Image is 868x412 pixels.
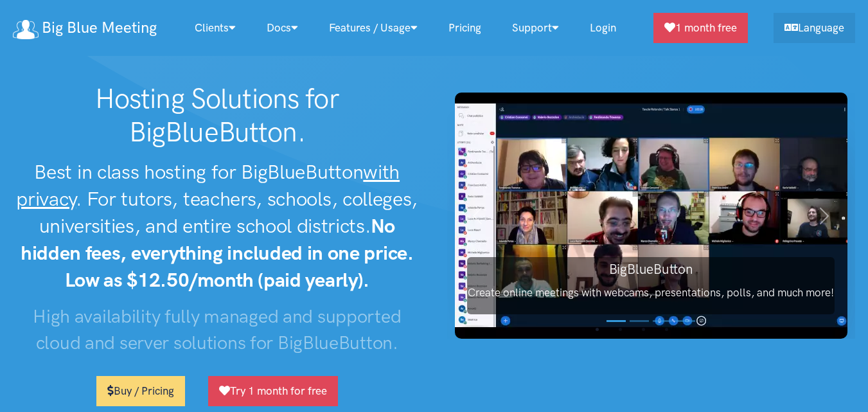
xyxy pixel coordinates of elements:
a: Features / Usage [314,14,433,42]
a: Pricing [433,14,497,42]
img: logo [13,20,39,39]
a: Docs [251,14,314,42]
a: 1 month free [653,13,748,43]
strong: No hidden fees, everything included in one price. Low as $12.50/month (paid yearly). [21,214,414,292]
h1: Hosting Solutions for BigBlueButton. [13,82,421,148]
h2: Best in class hosting for BigBlueButton . For tutors, teachers, schools, colleges, universities, ... [13,159,421,293]
a: Try 1 month for free [208,376,338,406]
img: BigBlueButton screenshot [455,93,847,339]
a: Clients [179,14,251,42]
a: Buy / Pricing [96,376,185,406]
a: Support [497,14,574,42]
a: Big Blue Meeting [13,14,157,42]
h3: BigBlueButton [467,260,835,278]
p: Create online meetings with webcams, presentations, polls, and much more! [467,284,835,301]
h3: High availability fully managed and supported cloud and server solutions for BigBlueButton. [13,303,421,355]
a: Language [774,13,855,43]
a: Login [574,14,632,42]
